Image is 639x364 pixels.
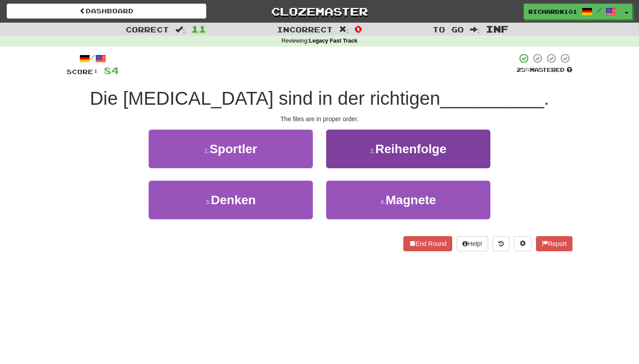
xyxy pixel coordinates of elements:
span: Denken [211,193,256,207]
span: 0 [355,24,362,34]
span: . [544,88,549,109]
button: Report [536,236,572,251]
button: 4.Magnete [326,181,490,219]
button: Round history (alt+y) [493,236,509,251]
span: __________ [440,88,544,109]
span: To go [433,25,464,34]
a: Clozemaster [220,4,419,19]
button: 1.Sportler [149,130,313,168]
span: : [470,26,480,33]
span: / [597,7,601,13]
span: 11 [191,24,206,34]
small: 3 . [206,198,211,206]
div: / [67,53,119,64]
div: The files are in proper order. [67,115,572,123]
a: RichardX101 / [524,4,621,20]
div: Mastered [517,66,572,74]
span: Sportler [209,142,257,156]
small: 4 . [380,198,386,206]
span: Inf [486,24,509,34]
strong: Legacy Fast Track [309,38,357,44]
button: End Round [403,236,452,251]
span: 84 [104,65,119,76]
span: Incorrect [277,25,333,34]
span: : [339,26,349,33]
button: Help! [457,236,488,251]
small: 2 . [370,147,375,154]
span: Correct [126,25,169,34]
a: Dashboard [7,4,206,19]
span: Score: [67,68,99,75]
span: Reihenfolge [375,142,446,156]
small: 1 . [204,147,209,154]
span: RichardX101 [529,8,577,16]
span: 25 % [517,66,530,73]
button: 2.Reihenfolge [326,130,490,168]
span: Magnete [386,193,436,207]
span: Die [MEDICAL_DATA] sind in der richtigen [90,88,440,109]
span: : [175,26,185,33]
button: 3.Denken [149,181,313,219]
